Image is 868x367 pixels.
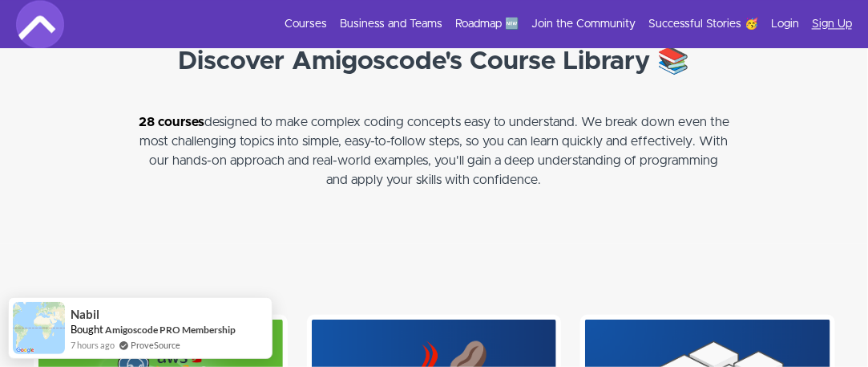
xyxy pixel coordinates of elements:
span: 7 hours ago [71,338,115,352]
a: Courses [285,16,327,32]
a: ProveSource [131,338,180,352]
a: Sign Up [812,16,852,32]
a: Roadmap 🆕 [455,16,519,32]
img: provesource social proof notification image [13,302,65,354]
strong: Discover Amigoscode's Course Library 📚 [179,49,690,75]
p: designed to make complex coding concepts easy to understand. We break down even the most challeng... [138,112,731,190]
span: Nabil [71,308,99,321]
a: Business and Teams [340,16,442,32]
span: Bought [71,323,103,336]
a: Successful Stories 🥳 [648,16,758,32]
a: Join the Community [531,16,636,32]
a: 28 courses [139,116,204,128]
a: Login [771,16,799,32]
a: Amigoscode PRO Membership [105,323,236,336]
